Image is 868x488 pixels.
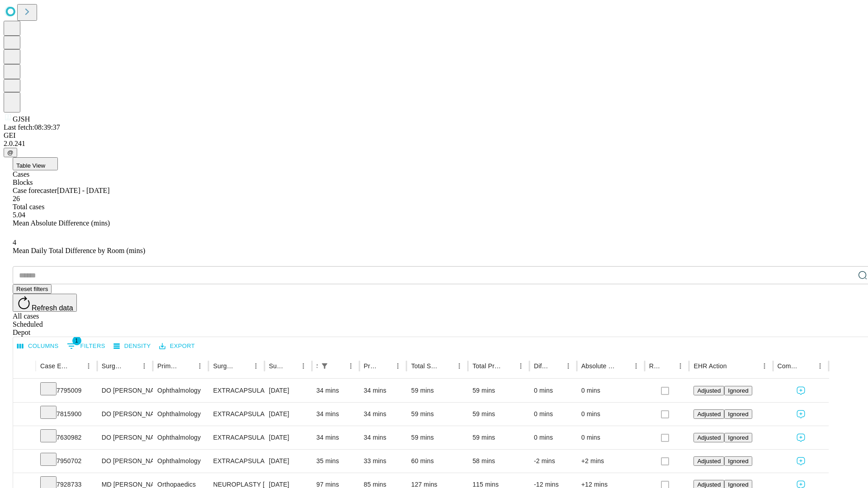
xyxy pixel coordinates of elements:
div: 7950702 [40,450,93,473]
button: Show filters [65,339,108,353]
span: Ignored [728,411,748,418]
div: Total Predicted Duration [472,362,501,370]
button: Sort [617,360,630,372]
div: Absolute Difference [581,362,616,370]
button: Ignored [724,409,752,419]
div: 60 mins [411,450,463,473]
div: 7815900 [40,403,93,426]
div: EXTRACAPSULAR CATARACT REMOVAL WITH [MEDICAL_DATA] [213,403,259,426]
div: Case Epic Id [40,362,69,370]
div: 0 mins [581,403,640,426]
button: Sort [549,360,562,372]
div: 34 mins [364,403,402,426]
span: Total cases [13,203,44,211]
span: Ignored [728,387,748,394]
div: -2 mins [534,450,572,473]
button: Adjusted [693,386,724,395]
div: EXTRACAPSULAR CATARACT REMOVAL WITH [MEDICAL_DATA] [213,379,259,402]
button: Menu [250,360,262,372]
button: Adjusted [693,409,724,419]
div: DO [PERSON_NAME] [102,379,148,402]
button: Menu [297,360,310,372]
button: Menu [82,360,95,372]
button: Sort [181,360,193,372]
button: Reset filters [13,284,52,294]
div: Ophthalmology [157,403,204,426]
div: 0 mins [581,426,640,449]
div: 59 mins [472,403,525,426]
button: Sort [502,360,514,372]
div: EXTRACAPSULAR CATARACT REMOVAL WITH [MEDICAL_DATA] [213,450,259,473]
div: 34 mins [316,426,355,449]
span: Case forecaster [13,187,57,194]
button: Ignored [724,433,752,442]
button: Menu [514,360,527,372]
div: 59 mins [472,379,525,402]
button: Menu [758,360,771,372]
button: Sort [728,360,741,372]
div: 34 mins [364,426,402,449]
button: Sort [70,360,82,372]
span: Mean Absolute Difference (mins) [13,219,110,227]
button: Ignored [724,456,752,466]
span: GJSH [13,115,30,123]
div: Ophthalmology [157,450,204,473]
button: Sort [125,360,138,372]
div: Total Scheduled Duration [411,362,439,370]
div: EXTRACAPSULAR CATARACT REMOVAL WITH [MEDICAL_DATA] [213,426,259,449]
div: 59 mins [411,379,463,402]
span: Ignored [728,434,748,441]
div: [DATE] [269,379,307,402]
div: Predicted In Room Duration [364,362,378,370]
div: 34 mins [364,379,402,402]
div: Ophthalmology [157,426,204,449]
button: Density [111,339,153,353]
span: 26 [13,195,20,202]
button: Menu [138,360,151,372]
button: Adjusted [693,433,724,442]
div: 7630982 [40,426,93,449]
div: Comments [778,362,800,370]
div: Surgeon Name [102,362,124,370]
div: DO [PERSON_NAME] [102,403,148,426]
button: Menu [344,360,357,372]
button: Select columns [15,339,61,353]
button: Expand [18,383,31,399]
div: 0 mins [534,403,572,426]
button: Menu [814,360,826,372]
div: GEI [4,131,864,140]
button: Expand [18,430,31,446]
button: Sort [237,360,250,372]
button: Expand [18,454,31,469]
div: 59 mins [411,426,463,449]
div: DO [PERSON_NAME] [102,450,148,473]
span: Adjusted [697,411,721,418]
div: 2.0.241 [4,140,864,148]
button: Sort [661,360,674,372]
div: Surgery Name [213,362,236,370]
div: Primary Service [157,362,180,370]
div: 58 mins [472,450,525,473]
div: 33 mins [364,450,402,473]
div: [DATE] [269,403,307,426]
div: Ophthalmology [157,379,204,402]
div: 0 mins [534,379,572,402]
span: Ignored [728,458,748,465]
span: Ignored [728,481,748,488]
div: [DATE] [269,426,307,449]
div: 0 mins [534,426,572,449]
div: EHR Action [693,362,726,370]
div: 7795009 [40,379,93,402]
button: Show filters [318,360,331,372]
span: [DATE] - [DATE] [57,187,109,194]
span: 1 [72,336,81,345]
div: [DATE] [269,450,307,473]
button: Sort [332,360,344,372]
button: Export [157,339,197,353]
span: Adjusted [697,481,721,488]
button: Menu [453,360,466,372]
button: Menu [193,360,206,372]
div: Resolved in EHR [649,362,661,370]
div: Difference [534,362,548,370]
span: Refresh data [32,304,73,312]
